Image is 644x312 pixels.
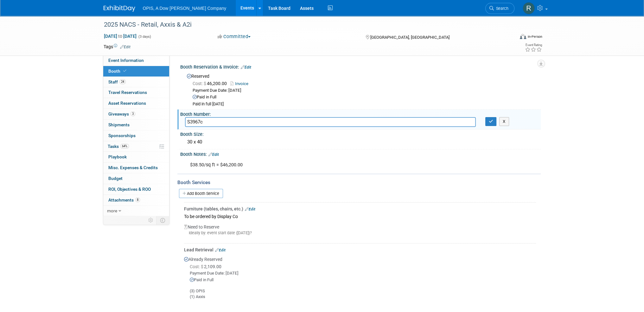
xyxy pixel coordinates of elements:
button: Committed [215,33,253,40]
div: In-Person [527,34,542,39]
span: 2,109.00 [190,264,224,269]
a: Shipments [103,120,169,130]
span: Search [494,6,508,11]
span: [GEOGRAPHIC_DATA], [GEOGRAPHIC_DATA] [370,35,450,40]
a: ROI, Objectives & ROO [103,184,169,195]
div: 30 x 40 [185,137,536,147]
span: Giveaways [108,111,135,116]
a: Attachments8 [103,195,169,205]
span: OPIS, A Dow [PERSON_NAME] Company [143,6,226,11]
div: Booth Services [177,179,541,186]
a: Misc. Expenses & Credits [103,163,169,173]
div: Lead Retrieval [184,247,536,253]
div: Payment Due Date: [DATE] [190,270,536,276]
button: X [499,117,509,126]
img: ExhibitDay [104,5,135,12]
td: Tags [104,43,131,50]
span: ROI, Objectives & ROO [108,187,151,192]
td: Toggle Event Tabs [156,216,169,224]
a: Giveaways3 [103,109,169,119]
a: more [103,206,169,216]
a: Booth [103,66,169,76]
a: Add Booth Service [179,189,223,198]
div: Booth Notes: [180,149,541,158]
span: Asset Reservations [108,101,146,106]
span: Misc. Expenses & Credits [108,165,158,170]
span: 8 [135,197,140,202]
a: Asset Reservations [103,98,169,109]
span: Attachments [108,197,140,202]
div: Payment Due Date: [DATE] [193,88,536,94]
div: Event Format [477,33,542,43]
div: Booth Size: [180,129,541,137]
img: Renee Ortner [523,2,535,14]
a: Edit [215,248,226,252]
div: Need to Reserve [184,221,536,241]
span: Sponsorships [108,133,136,138]
a: Invoice [230,81,252,86]
span: Tasks [108,144,129,149]
div: Furniture (tables, chairs, etc.) [184,206,536,212]
span: Booth [108,69,128,74]
div: Paid in Full [193,94,536,100]
a: Staff24 [103,77,169,87]
div: $38.50/sq ft = $46,200.00 [186,159,471,171]
span: Cost: $ [190,264,204,269]
span: Event Information [108,58,144,63]
span: Budget [108,176,123,181]
div: To be ordered by Display Co [184,212,536,221]
div: Paid in full [DATE] [193,102,536,107]
a: Tasks64% [103,141,169,152]
span: Shipments [108,122,130,127]
div: Paid in Full [190,277,536,283]
a: Edit [208,152,219,157]
span: [DATE] [DATE] [104,33,137,39]
a: Travel Reservations [103,87,169,98]
img: Format-Inperson.png [520,34,526,39]
div: Ideally by: event start date ([DATE])? [184,230,536,236]
span: 46,200.00 [193,81,229,86]
span: 64% [120,144,129,149]
div: Reserved [185,71,536,107]
a: Budget [103,173,169,184]
div: Booth Number: [180,110,541,117]
div: Booth Reservation & Invoice: [180,62,541,70]
td: Personalize Event Tab Strip [145,216,156,224]
div: 2025 NACS - Retail, Axxis & A2i [102,19,505,30]
span: Playbook [108,154,127,159]
span: 24 [119,79,126,84]
span: (3 days) [138,35,151,39]
a: Sponsorships [103,130,169,141]
span: Travel Reservations [108,90,147,95]
a: Edit [241,65,251,70]
span: 3 [131,111,135,116]
a: Edit [245,207,255,211]
div: Event Rating [525,43,542,47]
span: more [107,208,117,213]
span: to [117,34,123,39]
i: Booth reservation complete [123,69,126,73]
a: Search [485,3,514,14]
a: Edit [120,45,131,49]
a: Playbook [103,152,169,162]
a: Event Information [103,55,169,66]
span: Cost: $ [193,81,207,86]
span: Staff [108,79,126,84]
